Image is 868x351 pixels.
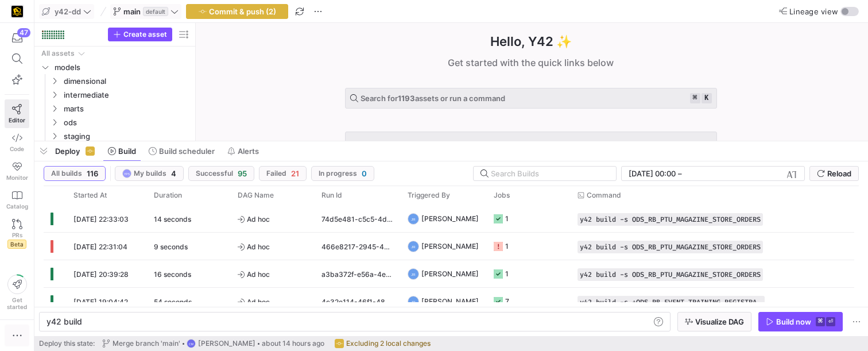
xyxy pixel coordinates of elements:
[196,169,233,178] span: Successful
[362,169,367,178] span: 0
[678,169,682,178] span: –
[186,4,288,19] button: Commit & push (2)
[108,28,172,41] button: Create asset
[408,268,419,280] div: JR
[154,242,188,251] y42-duration: 9 seconds
[758,312,843,331] button: Build now⌘⏎
[789,7,838,16] span: Lineage view
[291,169,299,178] span: 21
[505,260,509,287] div: 1
[44,166,106,181] button: All builds116
[505,205,509,232] div: 1
[73,242,127,251] span: [DATE] 22:31:04
[17,28,30,37] div: 47
[122,169,131,178] div: YPS
[826,317,835,326] kbd: ⏎
[702,93,712,103] kbd: k
[123,7,141,16] span: main
[55,146,80,156] span: Deploy
[684,169,759,178] input: End datetime
[346,340,431,348] span: Excluding 2 local changes
[51,169,82,178] span: All builds
[580,271,761,279] span: y42 build -s ODS_RB_PTU_MAGAZINE_STORE_ORDERS
[321,191,342,199] span: Run Id
[5,186,29,214] a: Catalog
[421,233,479,260] span: [PERSON_NAME]
[238,288,308,315] span: Ad hoc
[41,49,75,57] div: All assets
[39,102,191,115] div: Press SPACE to select this row.
[6,203,28,210] span: Catalog
[154,191,182,199] span: Duration
[580,298,762,306] span: y42 build -s +ODS_RB_EVENT_TRAINING_REGISTRANT
[408,191,450,199] span: Triggered By
[5,28,29,48] button: 47
[776,317,811,326] div: Build now
[39,129,191,143] div: Press SPACE to select this row.
[580,243,761,251] span: y42 build -s ODS_RB_PTU_MAGAZINE_STORE_ORDERS
[39,47,191,60] div: Press SPACE to select this row.
[103,141,141,161] button: Build
[39,340,95,348] span: Deploy this state:
[491,169,607,178] input: Search Builds
[143,7,168,16] span: default
[580,215,761,223] span: y42 build -s ODS_RB_PTU_MAGAZINE_STORE_ORDERS
[46,317,82,326] span: y42 build
[238,206,308,233] span: Ad hoc
[64,75,189,88] span: dimensional
[154,215,191,223] y42-duration: 14 seconds
[408,241,419,252] div: JR
[5,99,29,128] a: Editor
[64,116,189,129] span: ods
[118,146,136,156] span: Build
[5,2,29,21] a: https://storage.googleapis.com/y42-prod-data-exchange/images/uAsz27BndGEK0hZWDFeOjoxA7jCwgK9jE472...
[5,270,29,315] button: Getstarted
[64,102,189,115] span: marts
[408,296,419,307] div: JR
[55,7,81,16] span: y42-dd
[238,169,247,178] span: 95
[7,240,26,249] span: Beta
[55,61,189,74] span: models
[315,205,401,232] div: 74d5e481-c5c5-4dd7-a541-e0c55b07e46b
[816,317,825,326] kbd: ⌘
[238,146,259,156] span: Alerts
[222,141,264,161] button: Alerts
[505,288,509,315] div: 7
[39,88,191,102] div: Press SPACE to select this row.
[10,145,24,152] span: Code
[5,157,29,186] a: Monitor
[39,60,191,74] div: Press SPACE to select this row.
[159,146,215,156] span: Build scheduler
[73,298,128,306] span: [DATE] 19:04:42
[421,205,479,232] span: [PERSON_NAME]
[690,93,700,103] kbd: ⌘
[421,288,479,315] span: [PERSON_NAME]
[154,298,192,306] y42-duration: 54 seconds
[144,141,220,161] button: Build scheduler
[73,215,129,223] span: [DATE] 22:33:03
[87,169,98,178] span: 116
[113,340,180,348] span: Merge branch 'main'
[315,233,401,260] div: 466e8217-2945-4802-a78f-5ac52ffe5cae
[315,288,401,315] div: 4c32e114-46f1-4869-b432-60e31ff774e0
[629,169,676,178] input: Start datetime
[421,260,479,287] span: [PERSON_NAME]
[238,233,308,260] span: Ad hoc
[494,191,510,199] span: Jobs
[209,7,276,16] span: Commit & push (2)
[238,191,274,199] span: DAG Name
[123,30,167,38] span: Create asset
[134,169,166,178] span: My builds
[171,169,176,178] span: 4
[5,128,29,157] a: Code
[262,340,324,348] span: about 14 hours ago
[490,32,572,51] h1: Hello, Y42 ✨
[398,94,415,103] strong: 1193
[677,312,751,331] button: Visualize DAG
[73,270,129,279] span: [DATE] 20:39:28
[198,340,255,348] span: [PERSON_NAME]
[315,260,401,287] div: a3ba372f-e56a-4e33-ac0e-686953e0e3a4
[9,117,25,124] span: Editor
[187,339,196,348] div: CM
